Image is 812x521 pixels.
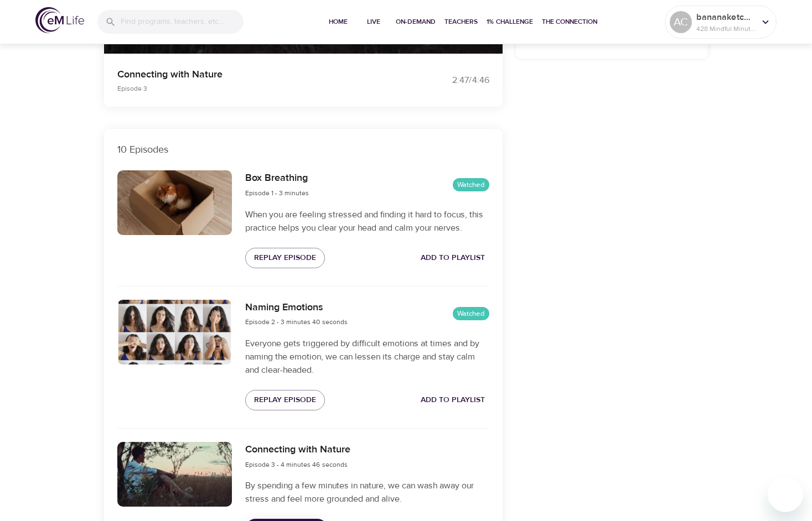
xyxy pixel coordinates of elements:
[360,16,387,28] span: Live
[117,67,393,82] p: Connecting with Nature
[421,251,485,265] span: Add to Playlist
[325,16,351,28] span: Home
[421,393,485,407] span: Add to Playlist
[121,10,244,34] input: Find programs, teachers, etc...
[245,317,348,326] span: Episode 2 - 3 minutes 40 seconds
[245,208,489,235] p: When you are feeling stressed and finding it hard to focus, this practice helps you clear your he...
[254,393,316,407] span: Replay Episode
[416,248,489,268] button: Add to Playlist
[768,477,803,512] iframe: Button to launch messaging window
[117,84,393,93] p: Episode 3
[245,442,350,458] h6: Connecting with Nature
[245,460,348,469] span: Episode 3 - 4 minutes 46 seconds
[416,390,489,410] button: Add to Playlist
[245,189,309,197] span: Episode 1 - 3 minutes
[696,11,755,24] p: bananaketchup
[453,180,489,190] span: Watched
[245,248,325,268] button: Replay Episode
[406,74,489,87] div: 2:47 / 4:46
[396,16,436,28] span: On-Demand
[245,300,348,316] h6: Naming Emotions
[254,251,316,265] span: Replay Episode
[487,16,533,28] span: 1% Challenge
[542,16,597,28] span: The Connection
[696,24,755,34] p: 428 Mindful Minutes
[453,309,489,319] span: Watched
[670,11,692,33] div: AC
[245,337,489,377] p: Everyone gets triggered by difficult emotions at times and by naming the emotion, we can lessen i...
[245,170,309,186] h6: Box Breathing
[35,7,84,33] img: logo
[444,16,478,28] span: Teachers
[245,390,325,410] button: Replay Episode
[117,142,489,157] p: 10 Episodes
[245,479,489,506] p: By spending a few minutes in nature, we can wash away our stress and feel more grounded and alive.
